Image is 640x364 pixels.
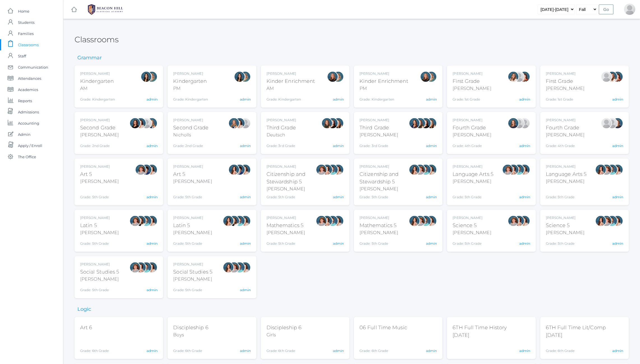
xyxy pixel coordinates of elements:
div: Cari Burke [146,164,157,175]
div: Grade: 3rd Grade [266,141,296,148]
div: Sarah Bence [502,164,513,175]
span: Communication [18,62,48,73]
div: [PERSON_NAME] [546,178,587,185]
div: Grade: 4th Grade [546,141,585,148]
div: Mathematics 5 [360,222,398,229]
div: [PERSON_NAME] [80,229,119,236]
div: Grade: 3rd Grade [360,141,398,148]
div: Citizenship and Stewardship 5 [266,171,316,186]
div: Sarah Bence [508,215,519,227]
div: [PERSON_NAME] [266,71,315,76]
div: Language Arts 5 [546,171,587,178]
div: [PERSON_NAME] [266,164,316,169]
div: Kinder Enrichment [360,78,408,85]
a: admin [426,349,437,353]
div: Language Arts 5 [453,171,493,178]
div: Jaimie Watson [513,71,525,82]
div: 6TH Full Time History [DATE] [453,324,524,339]
div: Rebecca Salazar [135,262,146,273]
div: Westen Taylor [606,164,618,175]
div: [PERSON_NAME] [266,229,305,236]
div: Heather Porter [519,118,530,129]
div: Grade: Kindergarten [173,94,208,102]
div: Grade: Kindergarten [80,94,115,102]
div: Discipleship 6 [266,324,302,332]
div: [PERSON_NAME] [453,132,491,138]
div: Sarah Bence [316,215,327,227]
div: Carolyn Sugimoto [234,164,245,175]
div: Kinder Enrichment [266,78,315,85]
div: Lydia Chaffin [601,118,612,129]
div: Westen Taylor [513,164,525,175]
div: Grade: 5th Grade [546,187,587,200]
div: [PERSON_NAME] [80,71,115,76]
div: [PERSON_NAME] [546,71,585,76]
div: [PERSON_NAME] [80,262,119,267]
a: admin [240,349,251,353]
div: Deutsch [266,132,296,138]
div: [PERSON_NAME] [80,164,119,169]
div: Cari Burke [426,164,437,175]
div: [PERSON_NAME] [80,276,119,283]
div: Grade: 5th Grade [266,238,305,246]
div: Jordyn Dewey [234,71,245,82]
div: Mathematics 5 [266,222,305,229]
div: Heather Wallock [519,71,530,82]
h2: Classrooms [75,35,119,44]
div: Cari Burke [240,215,251,227]
div: [PERSON_NAME] [453,118,491,123]
div: [PERSON_NAME] [360,215,398,220]
div: [PERSON_NAME] [360,118,398,123]
div: Latin 5 [80,222,119,229]
div: Westen Taylor [420,164,431,175]
div: Grade: 6th Grade [266,340,302,353]
div: Courtney Nicholls [228,118,240,129]
div: Discipleship 6 [173,324,208,332]
div: Grade: 6th Grade [173,340,208,353]
a: admin [147,349,157,353]
span: Attendances [18,73,41,84]
div: Westen Taylor [327,215,338,227]
div: PM [173,85,208,92]
div: Juliana Fowler [333,118,344,129]
div: [PERSON_NAME] [546,132,585,138]
div: Andrea Deutsch [414,118,426,129]
div: Lori Webster [409,118,420,129]
div: [PERSON_NAME] [453,164,493,169]
div: [PERSON_NAME] [173,262,212,267]
div: 6TH Full Time Lit/Comp [DATE] [546,324,618,339]
div: Westen Taylor [420,215,431,227]
div: [PERSON_NAME] [546,164,587,169]
div: Fourth Grade [453,124,491,132]
div: First Grade [546,78,585,85]
div: Science 5 [453,222,491,229]
div: Third Grade [266,124,296,132]
div: Rebecca Salazar [513,215,525,227]
div: [PERSON_NAME] [173,229,212,236]
span: Academics [18,84,38,95]
div: Emily Balli [129,118,141,129]
div: Grade: 5th Grade [266,195,316,200]
div: Latin 5 [173,222,212,229]
div: Grade: 5th Grade [546,238,585,246]
div: Courtney Nicholls [146,118,157,129]
div: [PERSON_NAME] [266,118,296,123]
div: Sarah Bence [601,215,612,227]
div: Nicholls [173,132,208,138]
div: Social Studies 5 [80,268,119,276]
div: Sarah Bence [129,215,141,227]
div: Katie Watters [420,118,431,129]
div: Maureen Doyle [240,71,251,82]
div: Second Grade [173,124,208,132]
div: Jordyn Dewey [141,71,152,82]
div: Sarah Armstrong [240,118,251,129]
div: Grade: 2nd Grade [80,141,119,148]
div: Grade: 5th Grade [80,238,119,246]
div: [PERSON_NAME] [266,215,305,220]
span: Admin [18,129,31,140]
div: Grade: 5th Grade [173,238,212,246]
div: [PERSON_NAME] [80,215,119,220]
div: Cari Burke [146,215,157,227]
div: Sarah Armstrong [141,118,152,129]
span: Students [18,17,34,28]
